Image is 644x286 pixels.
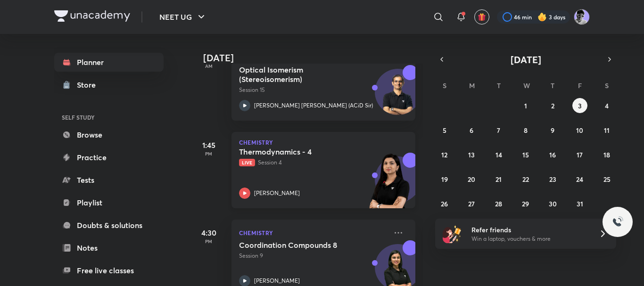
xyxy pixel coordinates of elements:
abbr: October 27, 2025 [468,199,475,208]
p: PM [190,238,228,244]
button: October 7, 2025 [491,123,506,138]
button: October 26, 2025 [437,196,452,211]
abbr: October 1, 2025 [524,101,527,110]
img: Company Logo [54,10,130,22]
a: Notes [54,238,164,257]
button: October 25, 2025 [599,172,614,187]
p: Chemistry [239,139,408,145]
p: Session 9 [239,252,387,260]
a: Tests [54,171,164,189]
div: Store [77,79,101,90]
h4: [DATE] [203,52,425,64]
h6: Refer friends [471,225,587,235]
p: Session 15 [239,86,387,94]
a: Playlist [54,193,164,212]
abbr: October 4, 2025 [605,101,609,110]
p: Chemistry [239,227,387,238]
span: [DATE] [511,53,541,66]
abbr: October 7, 2025 [497,126,500,135]
p: Session 4 [239,158,387,167]
button: October 15, 2025 [518,147,533,162]
p: [PERSON_NAME] [PERSON_NAME] (ACiD Sir) [254,101,373,110]
button: October 5, 2025 [437,123,452,138]
a: Store [54,75,164,94]
h5: 1:45 [190,139,228,151]
button: October 22, 2025 [518,172,533,187]
button: October 4, 2025 [599,98,614,113]
button: October 1, 2025 [518,98,533,113]
abbr: October 18, 2025 [603,150,610,159]
button: October 10, 2025 [572,123,587,138]
abbr: October 19, 2025 [441,175,448,184]
abbr: October 15, 2025 [522,150,529,159]
button: October 17, 2025 [572,147,587,162]
button: NEET UG [154,8,213,26]
abbr: October 9, 2025 [551,126,554,135]
img: avatar [478,13,486,21]
a: Free live classes [54,261,164,280]
abbr: October 21, 2025 [495,175,502,184]
abbr: Thursday [551,81,554,90]
button: October 28, 2025 [491,196,506,211]
img: streak [537,12,547,22]
abbr: October 8, 2025 [524,126,528,135]
button: October 12, 2025 [437,147,452,162]
h5: Optical Isomerism (Stereoisomerism) [239,65,356,84]
button: October 19, 2025 [437,172,452,187]
img: henil patel [574,9,590,25]
h5: 4:30 [190,227,228,238]
abbr: Wednesday [523,81,530,90]
abbr: Monday [469,81,475,90]
button: October 18, 2025 [599,147,614,162]
button: [DATE] [448,53,603,66]
p: PM [190,151,228,156]
a: Doubts & solutions [54,216,164,235]
span: Live [239,159,255,166]
img: ttu [612,216,623,228]
a: Planner [54,53,164,72]
p: [PERSON_NAME] [254,277,300,285]
img: Avatar [375,74,421,119]
button: October 21, 2025 [491,172,506,187]
button: October 9, 2025 [545,123,560,138]
abbr: October 14, 2025 [495,150,502,159]
abbr: October 13, 2025 [468,150,475,159]
h6: SELF STUDY [54,109,164,125]
button: October 6, 2025 [464,123,479,138]
p: [PERSON_NAME] [254,189,300,197]
p: AM [190,63,228,69]
abbr: October 25, 2025 [603,175,611,184]
button: October 2, 2025 [545,98,560,113]
img: referral [443,224,462,243]
button: October 20, 2025 [464,172,479,187]
abbr: October 24, 2025 [576,175,583,184]
abbr: October 16, 2025 [549,150,556,159]
button: October 24, 2025 [572,172,587,187]
abbr: October 23, 2025 [549,175,556,184]
button: October 31, 2025 [572,196,587,211]
abbr: October 31, 2025 [577,199,583,208]
abbr: Saturday [605,81,609,90]
button: October 3, 2025 [572,98,587,113]
abbr: October 6, 2025 [470,126,473,135]
button: October 23, 2025 [545,172,560,187]
abbr: October 26, 2025 [441,199,448,208]
button: avatar [474,9,489,25]
button: October 29, 2025 [518,196,533,211]
abbr: October 11, 2025 [604,126,610,135]
h5: Coordination Compounds 8 [239,240,356,250]
abbr: October 17, 2025 [577,150,583,159]
h5: Thermodynamics - 4 [239,147,356,156]
button: October 13, 2025 [464,147,479,162]
button: October 14, 2025 [491,147,506,162]
p: Win a laptop, vouchers & more [471,235,587,243]
button: October 16, 2025 [545,147,560,162]
abbr: October 22, 2025 [522,175,529,184]
a: Company Logo [54,10,130,24]
abbr: Sunday [443,81,446,90]
abbr: October 3, 2025 [578,101,582,110]
abbr: October 2, 2025 [551,101,554,110]
abbr: October 5, 2025 [443,126,446,135]
abbr: Friday [578,81,582,90]
img: unacademy [363,153,415,218]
